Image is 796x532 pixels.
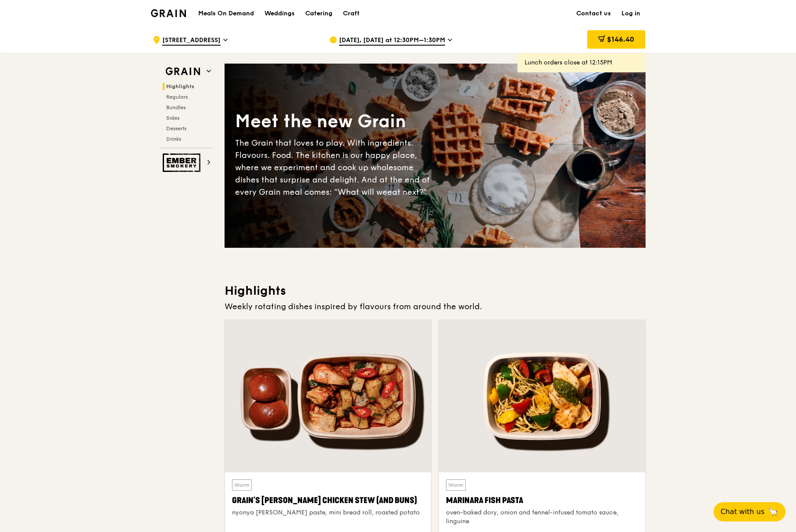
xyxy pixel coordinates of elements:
div: Craft [343,0,360,27]
span: Bundles [166,104,186,111]
img: Grain web logo [163,64,203,79]
div: Weekly rotating dishes inspired by flavours from around the world. [225,300,646,313]
button: Chat with us🦙 [714,502,785,521]
span: Desserts [166,125,186,132]
div: nyonya [PERSON_NAME] paste, mini bread roll, roasted potato [232,508,424,517]
div: Meet the new Grain [235,110,435,133]
img: Grain [151,9,186,17]
div: Catering [305,0,332,27]
div: oven-baked dory, onion and fennel-infused tomato sauce, linguine [446,508,638,526]
a: Catering [300,0,338,27]
a: Craft [338,0,365,27]
a: Contact us [571,0,616,27]
div: The Grain that loves to play. With ingredients. Flavours. Food. The kitchen is our happy place, w... [235,137,435,198]
div: Weddings [264,0,295,27]
div: Marinara Fish Pasta [446,494,638,507]
div: Warm [232,479,252,491]
span: Drinks [166,136,181,142]
h1: Meals On Demand [198,9,254,18]
div: Lunch orders close at 12:15PM [525,58,639,67]
span: $146.40 [607,35,634,43]
span: [DATE], [DATE] at 12:30PM–1:30PM [339,36,445,46]
a: Log in [616,0,646,27]
a: Weddings [259,0,300,27]
span: eat next?” [387,187,427,197]
span: 🦙 [768,507,778,517]
span: Highlights [166,83,194,89]
div: Warm [446,479,466,491]
div: Grain's [PERSON_NAME] Chicken Stew (and buns) [232,494,424,507]
span: [STREET_ADDRESS] [162,36,221,46]
h3: Highlights [225,283,646,299]
span: Regulars [166,94,188,100]
span: Sides [166,115,179,121]
span: Chat with us [721,507,764,517]
img: Ember Smokery web logo [163,154,203,172]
